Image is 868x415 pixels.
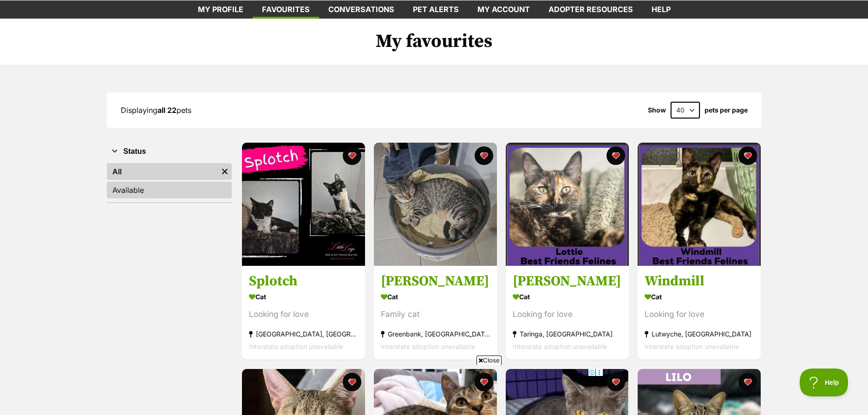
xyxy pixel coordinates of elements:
[645,328,754,341] div: Lutwyche, [GEOGRAPHIC_DATA]
[107,182,232,198] a: Available
[513,273,622,290] h3: [PERSON_NAME]
[374,143,497,266] img: Frankie
[265,369,603,410] iframe: Advertisement
[645,273,754,290] h3: Windmill
[468,0,539,19] a: My account
[404,0,468,19] a: Pet alerts
[638,266,761,360] a: Windmill Cat Looking for love Lutwyche, [GEOGRAPHIC_DATA] Interstate adoption unavailable favourite
[539,0,642,19] a: Adopter resources
[319,0,404,19] a: conversations
[513,290,622,304] div: Cat
[381,343,475,351] span: Interstate adoption unavailable
[645,343,739,351] span: Interstate adoption unavailable
[506,143,629,266] img: Lottie
[381,290,490,304] div: Cat
[513,328,622,341] div: Taringa, [GEOGRAPHIC_DATA]
[381,309,490,321] div: Family cat
[121,105,191,115] span: Displaying pets
[645,290,754,304] div: Cat
[189,0,253,19] a: My profile
[253,0,319,19] a: Favourites
[249,290,358,304] div: Cat
[476,356,502,365] span: Close
[738,373,757,391] button: favourite
[343,146,361,165] button: favourite
[249,273,358,290] h3: Splotch
[513,343,607,351] span: Interstate adoption unavailable
[107,161,232,202] div: Status
[607,146,625,165] button: favourite
[506,266,629,360] a: [PERSON_NAME] Cat Looking for love Taringa, [GEOGRAPHIC_DATA] Interstate adoption unavailable fav...
[645,309,754,321] div: Looking for love
[242,266,365,360] a: Splotch Cat Looking for love [GEOGRAPHIC_DATA], [GEOGRAPHIC_DATA] Interstate adoption unavailable...
[381,328,490,341] div: Greenbank, [GEOGRAPHIC_DATA]
[607,373,625,391] button: favourite
[374,266,497,360] a: [PERSON_NAME] Cat Family cat Greenbank, [GEOGRAPHIC_DATA] Interstate adoption unavailable favourite
[107,145,232,158] button: Status
[218,163,232,180] a: Remove filter
[513,309,622,321] div: Looking for love
[475,146,493,165] button: favourite
[249,328,358,341] div: [GEOGRAPHIC_DATA], [GEOGRAPHIC_DATA]
[638,143,761,266] img: Windmill
[157,105,176,115] strong: all 22
[642,0,680,19] a: Help
[705,106,748,114] label: pets per page
[648,106,666,114] span: Show
[107,163,218,180] a: All
[242,143,365,266] img: Splotch
[800,369,849,396] iframe: Help Scout Beacon - Open
[249,309,358,321] div: Looking for love
[381,273,490,290] h3: [PERSON_NAME]
[249,343,343,351] span: Interstate adoption unavailable
[738,146,757,165] button: favourite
